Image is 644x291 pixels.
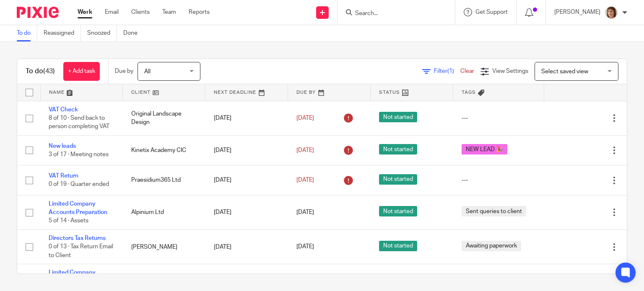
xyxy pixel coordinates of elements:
a: + Add task [63,62,100,81]
a: Limited Company Accounts Preparation [49,270,107,284]
input: Search [354,10,430,18]
a: VAT Return [49,173,78,179]
td: [PERSON_NAME] [123,230,205,264]
td: [DATE] [205,165,288,195]
td: [DATE] [205,101,288,135]
span: Not started [379,144,417,155]
span: [DATE] [296,115,314,121]
span: [DATE] [296,177,314,183]
span: 8 of 10 · Send back to person completing VAT [49,115,109,130]
span: Not started [379,174,417,185]
span: (43) [43,68,55,75]
img: Pixie%204.jpg [605,6,618,19]
h1: To do [26,67,55,76]
span: [DATE] [296,209,314,215]
span: 0 of 19 · Quarter ended [49,182,109,188]
span: Not started [379,241,417,251]
td: [DATE] [205,135,288,165]
a: To do [17,25,37,41]
a: Snoozed [87,25,117,41]
span: Not started [379,206,417,216]
a: Done [123,25,144,41]
span: All [144,69,151,75]
span: Awaiting paperwork [462,241,521,251]
span: Sent queries to client [462,206,526,216]
td: [DATE] [205,230,288,264]
span: Select saved view [541,69,588,75]
span: [DATE] [296,244,314,250]
span: [DATE] [296,147,314,153]
p: [PERSON_NAME] [554,8,600,16]
td: Praesidium365 Ltd [123,165,205,195]
a: VAT Check [49,107,78,113]
span: 3 of 17 · Meeting notes [49,152,109,157]
div: --- [462,176,536,184]
span: 5 of 14 · Assets [49,218,88,224]
div: --- [462,114,536,122]
span: (1) [447,68,454,74]
a: Clear [460,68,474,74]
a: Email [105,8,119,16]
span: Tags [462,90,476,95]
img: Pixie [17,7,59,18]
td: Kinetix Academy CIC [123,135,205,165]
span: Filter [434,68,460,74]
a: Limited Company Accounts Preparation [49,201,107,215]
span: 0 of 13 · Tax Return Email to Client [49,244,113,259]
span: Get Support [475,9,508,15]
a: Work [78,8,92,16]
span: NEW LEAD 🎉 [462,144,507,155]
td: [DATE] [205,195,288,229]
span: Not started [379,112,417,122]
a: Directors Tax Returns [49,235,106,241]
span: View Settings [492,68,528,74]
a: New leads [49,143,76,149]
a: Team [162,8,176,16]
td: Original Landscape Design [123,101,205,135]
p: Due by [115,67,133,75]
a: Reassigned [44,25,81,41]
td: Alpinium Ltd [123,195,205,229]
a: Clients [131,8,150,16]
a: Reports [189,8,210,16]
